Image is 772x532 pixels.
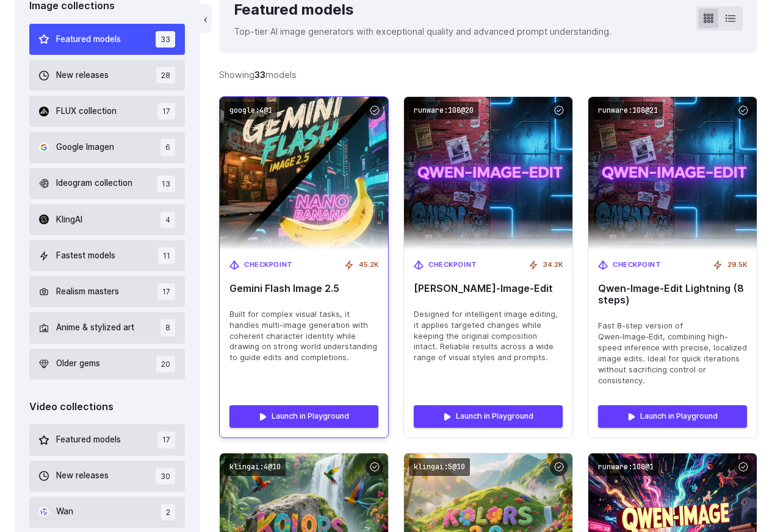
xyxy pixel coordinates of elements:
button: Featured models 33 [29,24,185,55]
span: 29.5K [727,260,747,271]
a: Launch in Playground [598,405,747,427]
span: 33 [156,31,175,48]
span: KlingAI [56,213,82,227]
span: Anime & stylized art [56,321,134,335]
span: [PERSON_NAME]‑Image‑Edit [414,283,563,294]
span: 17 [157,283,175,300]
span: 11 [158,247,175,264]
code: runware:108@1 [593,458,658,476]
span: Designed for intelligent image editing, it applies targeted changes while keeping the original co... [414,309,563,364]
button: ‹ [200,4,212,33]
button: Older gems 20 [29,349,185,380]
code: runware:108@20 [409,102,478,119]
span: 34.2K [543,260,563,271]
div: Video collections [29,399,185,415]
span: 17 [157,431,175,448]
button: Google Imagen 6 [29,132,185,163]
span: Qwen‑Image‑Edit Lightning (8 steps) [598,283,747,306]
a: Launch in Playground [229,405,378,427]
code: klingai:4@10 [225,458,286,476]
span: New releases [56,69,109,82]
span: Featured models [56,433,121,447]
span: 45.2K [359,260,378,271]
span: 28 [156,67,175,83]
span: New releases [56,469,109,483]
button: Ideogram collection 13 [29,168,185,199]
span: FLUX collection [56,105,117,118]
span: Checkpoint [244,260,293,271]
span: Checkpoint [428,260,477,271]
p: Top-tier AI image generators with exceptional quality and advanced prompt understanding. [234,24,611,38]
span: Featured models [56,33,121,46]
button: FLUX collection 17 [29,96,185,127]
button: Anime & stylized art 8 [29,312,185,343]
img: Gemini Flash Image 2.5 [211,89,397,257]
span: 2 [161,504,175,520]
span: Gemini Flash Image 2.5 [229,283,378,294]
span: Realism masters [56,285,119,299]
button: Fastest models 11 [29,240,185,271]
span: 20 [156,356,175,372]
img: Qwen‑Image‑Edit Lightning (8 steps) [588,97,757,250]
button: Realism masters 17 [29,276,185,307]
strong: 33 [254,69,265,80]
span: Built for complex visual tasks, it handles multi-image generation with coherent character identit... [229,309,378,364]
span: Wan [56,505,73,519]
span: Google Imagen [56,141,114,154]
span: Ideogram collection [56,177,132,190]
span: 17 [157,103,175,119]
code: runware:108@21 [593,102,663,119]
a: Launch in Playground [414,405,563,427]
span: Fast 8-step version of Qwen‑Image‑Edit, combining high-speed inference with precise, localized im... [598,321,747,386]
div: Showing models [219,68,297,82]
span: 30 [156,468,175,484]
span: Older gems [56,357,100,371]
button: New releases 28 [29,60,185,91]
span: 6 [161,139,175,155]
span: 13 [157,176,175,192]
img: Qwen‑Image‑Edit [404,97,572,250]
button: Featured models 17 [29,424,185,455]
span: 8 [161,319,175,336]
code: google:4@1 [225,102,277,119]
button: New releases 30 [29,461,185,492]
button: KlingAI 4 [29,204,185,235]
span: 4 [161,211,175,228]
code: klingai:5@10 [409,458,470,476]
span: Checkpoint [613,260,662,271]
button: Wan 2 [29,497,185,528]
span: Fastest models [56,249,115,263]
